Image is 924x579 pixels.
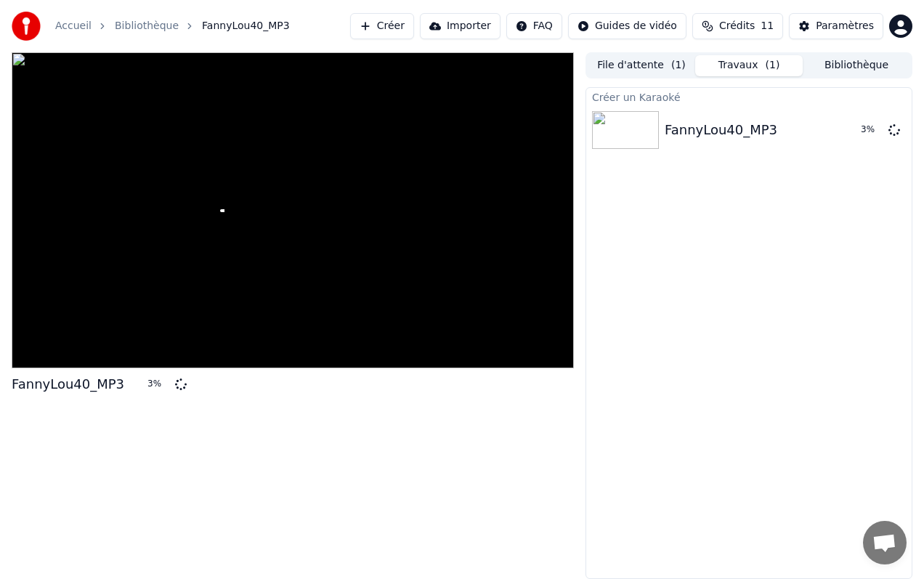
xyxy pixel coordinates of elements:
button: Créer [350,13,414,39]
button: Travaux [695,55,803,76]
button: Bibliothèque [803,55,910,76]
span: Crédits [719,19,755,33]
div: Paramètres [816,19,874,33]
div: Créer un Karaoké [586,88,912,105]
div: 3 % [861,124,883,136]
button: Guides de vidéo [568,13,686,39]
div: FannyLou40_MP3 [12,374,124,394]
button: Importer [420,13,500,39]
img: youka [12,12,41,41]
button: Crédits11 [692,13,783,39]
div: 3 % [147,378,169,390]
div: FannyLou40_MP3 [665,120,777,140]
span: ( 1 ) [766,58,780,73]
a: Accueil [55,19,92,33]
span: 11 [761,19,774,33]
a: Bibliothèque [115,19,179,33]
span: FannyLou40_MP3 [202,19,290,33]
nav: breadcrumb [55,19,290,33]
span: ( 1 ) [671,58,686,73]
button: File d'attente [588,55,695,76]
button: FAQ [506,13,562,39]
div: Ouvrir le chat [863,521,907,564]
button: Paramètres [789,13,883,39]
